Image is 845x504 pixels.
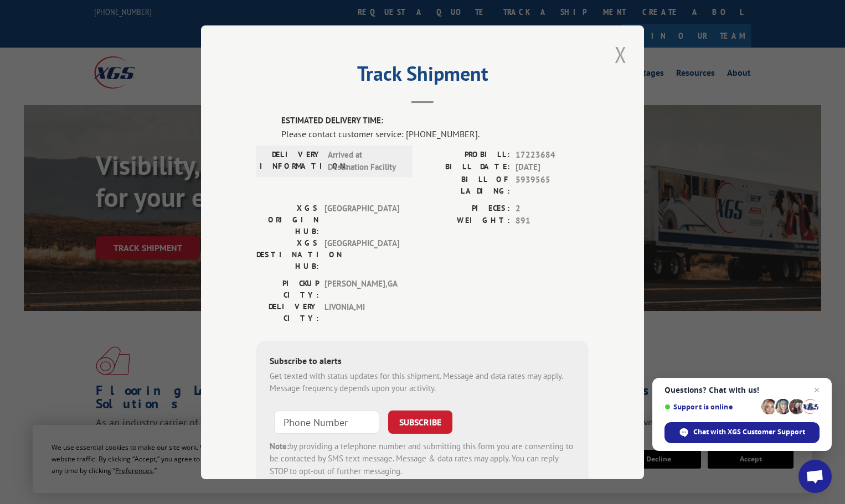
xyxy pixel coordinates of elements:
button: SUBSCRIBE [388,410,452,433]
label: PIECES: [422,202,510,215]
span: [PERSON_NAME] , GA [324,277,399,300]
span: Chat with XGS Customer Support [693,427,805,437]
label: XGS ORIGIN HUB: [256,202,319,237]
span: Arrived at Destination Facility [328,148,403,173]
label: XGS DESTINATION HUB: [256,237,319,272]
span: Chat with XGS Customer Support [664,422,820,443]
label: PICKUP CITY: [256,277,319,300]
span: [DATE] [516,161,589,174]
div: Subscribe to alerts [270,354,575,370]
div: Get texted with status updates for this shipment. Message and data rates may apply. Message frequ... [270,370,575,394]
input: Phone Number [274,410,379,433]
label: DELIVERY CITY: [256,300,319,324]
span: Support is online [664,403,758,411]
span: [GEOGRAPHIC_DATA] [324,237,399,272]
label: BILL OF LADING: [422,173,510,196]
span: LIVONIA , MI [324,300,399,324]
div: Please contact customer service: [PHONE_NUMBER]. [281,127,589,140]
div: by providing a telephone number and submitting this form you are consenting to be contacted by SM... [270,440,575,477]
button: Close modal [611,39,630,70]
label: DELIVERY INFORMATION: [260,148,322,173]
label: ESTIMATED DELIVERY TIME: [281,115,589,127]
label: BILL DATE: [422,161,510,174]
span: Questions? Chat with us! [664,386,820,394]
label: WEIGHT: [422,215,510,227]
a: Open chat [798,460,832,493]
span: [GEOGRAPHIC_DATA] [324,202,399,237]
span: 891 [516,215,589,227]
strong: Note: [270,440,289,451]
span: 17223684 [516,148,589,161]
span: 2 [516,202,589,215]
span: 5939565 [516,173,589,196]
label: PROBILL: [422,148,510,161]
h2: Track Shipment [256,66,589,87]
